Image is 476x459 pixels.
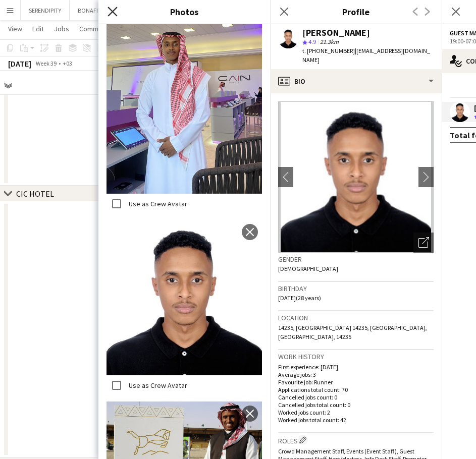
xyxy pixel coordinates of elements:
[98,5,270,18] h3: Photos
[50,22,73,35] a: Jobs
[75,22,106,35] a: Comms
[28,22,48,35] a: Edit
[278,352,434,361] h3: Work history
[278,435,434,445] h3: Roles
[107,220,262,375] img: Crew photo 761288
[278,265,338,272] span: [DEMOGRAPHIC_DATA]
[278,284,434,293] h3: Birthday
[127,199,187,208] label: Use as Crew Avatar
[278,294,321,302] span: [DATE] (28 years)
[278,409,434,416] p: Worked jobs count: 2
[32,24,44,33] span: Edit
[278,401,434,409] p: Cancelled jobs total count: 0
[302,47,430,64] span: | [EMAIL_ADDRESS][DOMAIN_NAME]
[278,313,434,322] h3: Location
[278,324,427,340] span: 14235, [GEOGRAPHIC_DATA] 14235, [GEOGRAPHIC_DATA], [GEOGRAPHIC_DATA], 14235
[278,393,434,401] p: Cancelled jobs count: 0
[302,28,370,37] div: [PERSON_NAME]
[33,60,59,67] span: Week 39
[278,386,434,393] p: Applications total count: 70
[70,1,114,20] button: BONAFIDE
[278,363,434,371] p: First experience: [DATE]
[413,233,434,253] div: Open photos pop-in
[278,101,434,253] img: Crew avatar or photo
[54,24,69,33] span: Jobs
[318,38,341,45] span: 21.3km
[16,189,54,199] div: CIC HOTEL
[4,22,26,35] a: View
[8,24,22,33] span: View
[270,5,442,18] h3: Profile
[302,47,355,54] span: t. [PHONE_NUMBER]
[8,59,31,69] div: [DATE]
[270,69,442,93] div: Bio
[278,378,434,386] p: Favourite job: Runner
[63,60,72,67] div: +03
[278,255,434,264] h3: Gender
[278,416,434,424] p: Worked jobs total count: 42
[21,1,70,20] button: SERENDIPITY
[278,371,434,378] p: Average jobs: 3
[79,24,102,33] span: Comms
[308,38,316,45] span: 4.9
[127,381,187,390] label: Use as Crew Avatar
